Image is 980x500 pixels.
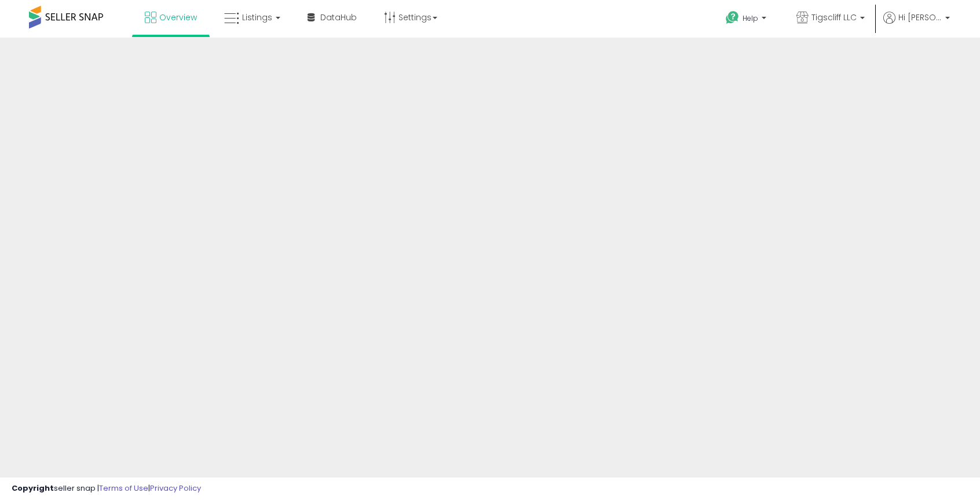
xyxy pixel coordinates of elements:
[12,483,54,494] strong: Copyright
[725,10,740,25] i: Get Help
[811,12,857,23] span: Tigscliff LLC
[743,13,758,23] span: Help
[883,12,950,38] a: Hi [PERSON_NAME]
[898,12,942,23] span: Hi [PERSON_NAME]
[12,483,201,494] div: seller snap | |
[159,12,197,23] span: Overview
[716,2,778,38] a: Help
[150,483,201,494] a: Privacy Policy
[242,12,272,23] span: Listings
[99,483,148,494] a: Terms of Use
[320,12,357,23] span: DataHub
